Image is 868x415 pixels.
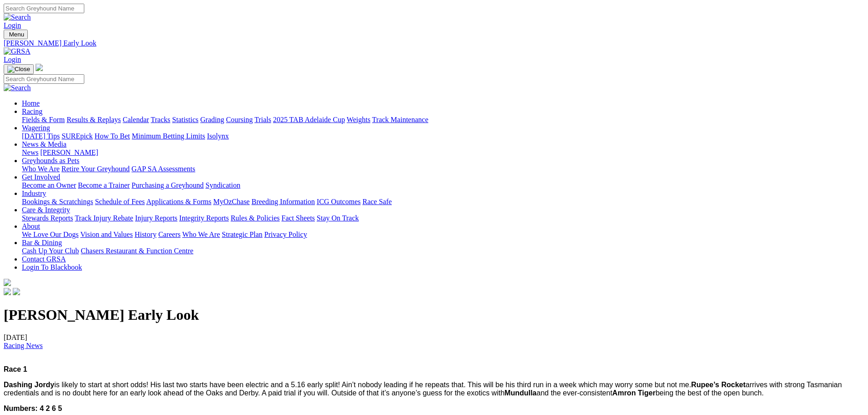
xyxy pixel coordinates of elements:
[691,381,745,389] strong: Rupee’s Rocket
[95,132,130,140] a: How To Bet
[22,149,38,156] a: News
[4,74,84,84] input: Search
[4,405,62,412] span: Numbers: 4 2 6 5
[151,116,170,123] a: Tracks
[22,239,62,246] a: Bar & Dining
[123,116,149,123] a: Calendar
[22,214,864,222] div: Care & Integrity
[222,231,262,238] a: Strategic Plan
[22,181,864,190] div: Get Involved
[22,132,60,140] a: [DATE] Tips
[22,255,66,263] a: Contact GRSA
[22,247,79,255] a: Cash Up Your Club
[252,198,315,205] a: Breeding Information
[75,214,133,222] a: Track Injury Rebate
[22,231,864,239] div: About
[95,198,144,205] a: Schedule of Fees
[22,132,864,140] div: Wagering
[22,116,864,124] div: Racing
[134,231,156,238] a: History
[4,13,31,21] img: Search
[4,64,34,74] button: Toggle navigation
[67,116,121,123] a: Results & Replays
[22,190,46,197] a: Industry
[22,247,864,255] div: Bar & Dining
[4,47,31,56] img: GRSA
[226,116,253,123] a: Coursing
[22,198,864,206] div: Industry
[62,165,130,173] a: Retire Your Greyhound
[62,132,92,140] a: SUREpick
[22,99,40,107] a: Home
[4,381,54,389] strong: Dashing Jordy
[4,39,864,47] a: [PERSON_NAME] Early Look
[13,288,20,295] img: twitter.svg
[22,173,60,181] a: Get Involved
[205,181,240,189] a: Syndication
[135,214,177,222] a: Injury Reports
[7,66,30,73] img: Close
[254,116,271,123] a: Trials
[4,4,84,13] input: Search
[4,30,28,39] button: Toggle navigation
[22,231,78,238] a: We Love Our Dogs
[22,116,65,123] a: Fields & Form
[4,84,31,92] img: Search
[22,198,93,205] a: Bookings & Scratchings
[22,181,76,189] a: Become an Owner
[132,181,204,189] a: Purchasing a Greyhound
[200,116,224,123] a: Grading
[504,389,536,397] strong: Mundulla
[158,231,180,238] a: Careers
[172,116,199,123] a: Statistics
[22,149,864,157] div: News & Media
[80,231,133,238] a: Vision and Values
[146,198,211,205] a: Applications & Forms
[317,198,360,205] a: ICG Outcomes
[317,214,359,222] a: Stay On Track
[612,389,656,397] strong: Amron Tiger
[9,31,24,38] span: Menu
[4,381,842,397] span: is likely to start at short odds! His last two starts have been electric and a 5.16 early split! ...
[4,21,21,29] a: Login
[22,140,67,148] a: News & Media
[4,307,864,323] h1: [PERSON_NAME] Early Look
[4,342,43,349] a: Racing News
[132,165,195,173] a: GAP SA Assessments
[4,365,27,373] span: Race 1
[273,116,345,123] a: 2025 TAB Adelaide Cup
[4,288,11,295] img: facebook.svg
[362,198,391,205] a: Race Safe
[22,165,60,173] a: Who We Are
[40,149,98,156] a: [PERSON_NAME]
[132,132,205,140] a: Minimum Betting Limits
[81,247,193,255] a: Chasers Restaurant & Function Centre
[4,279,11,286] img: logo-grsa-white.png
[207,132,229,140] a: Isolynx
[179,214,229,222] a: Integrity Reports
[4,333,43,349] span: [DATE]
[22,124,50,132] a: Wagering
[22,165,864,173] div: Greyhounds as Pets
[182,231,220,238] a: Who We Are
[231,214,280,222] a: Rules & Policies
[264,231,307,238] a: Privacy Policy
[22,157,79,164] a: Greyhounds as Pets
[347,116,370,123] a: Weights
[22,206,70,214] a: Care & Integrity
[22,108,42,115] a: Racing
[4,56,21,63] a: Login
[22,222,40,230] a: About
[78,181,130,189] a: Become a Trainer
[22,214,73,222] a: Stewards Reports
[213,198,250,205] a: MyOzChase
[372,116,428,123] a: Track Maintenance
[282,214,315,222] a: Fact Sheets
[36,64,43,71] img: logo-grsa-white.png
[22,263,82,271] a: Login To Blackbook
